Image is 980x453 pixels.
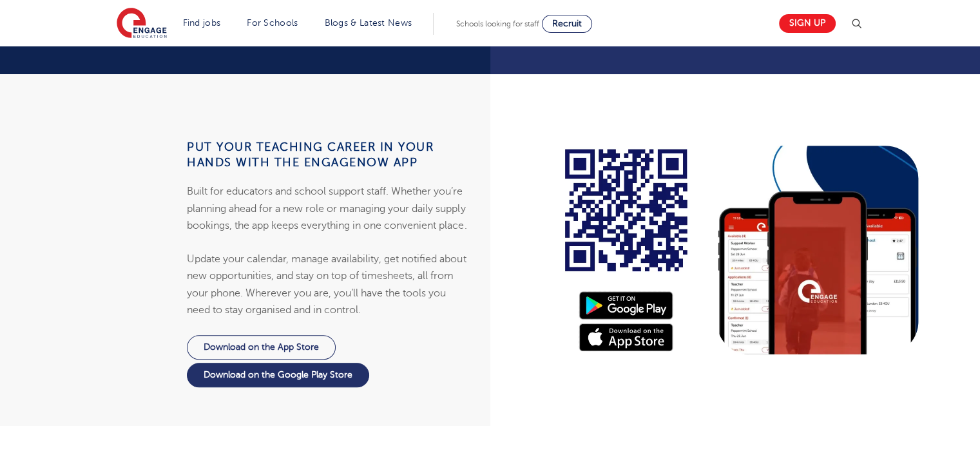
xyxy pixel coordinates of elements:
a: Download on the App Store [187,335,336,360]
p: Built for educators and school support staff. Whether you’re planning ahead for a new role or man... [187,183,470,234]
p: Update your calendar, manage availability, get notified about new opportunities, and stay on top ... [187,251,470,318]
a: Recruit [542,15,592,33]
a: Download on the Google Play Store [187,363,369,387]
a: Find jobs [183,18,221,28]
a: Sign up [779,14,836,33]
img: Engage Education [117,8,167,40]
span: Recruit [552,19,582,28]
a: For Schools [247,18,298,28]
span: Schools looking for staff [456,19,539,28]
a: Blogs & Latest News [325,18,412,28]
strong: Put your teaching career in your hands with the EngageNow app [187,140,434,169]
